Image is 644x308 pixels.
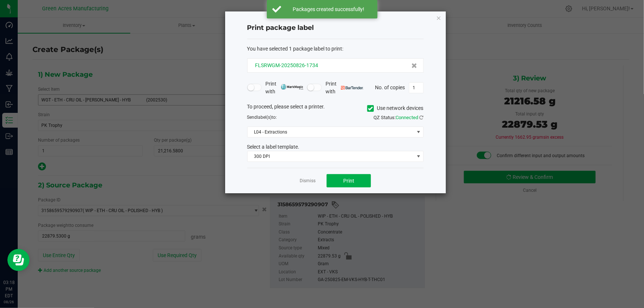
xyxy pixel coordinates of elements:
span: No. of copies [375,84,405,90]
h4: Print package label [247,23,424,33]
span: L04 - Extractions [248,127,414,137]
div: To proceed, please select a printer. [242,103,429,114]
span: Print with [265,80,303,96]
iframe: Resource center [7,249,30,271]
span: label(s) [257,115,272,120]
span: 300 DPI [248,151,414,162]
span: Connected [396,115,419,120]
img: bartender.png [341,86,364,90]
span: Send to: [247,115,277,120]
span: Print [343,178,354,184]
button: Print [327,174,371,187]
div: Packages created successfully! [285,6,372,13]
a: Dismiss [300,178,316,184]
div: : [247,45,424,53]
img: mark_magic_cybra.png [281,84,303,90]
span: QZ Status: [374,115,424,120]
span: Print with [326,80,364,96]
span: You have selected 1 package label to print [247,46,342,52]
div: Select a label template. [242,143,429,151]
label: Use network devices [367,104,424,112]
span: FLSRWGM-20250826-1734 [255,62,318,68]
